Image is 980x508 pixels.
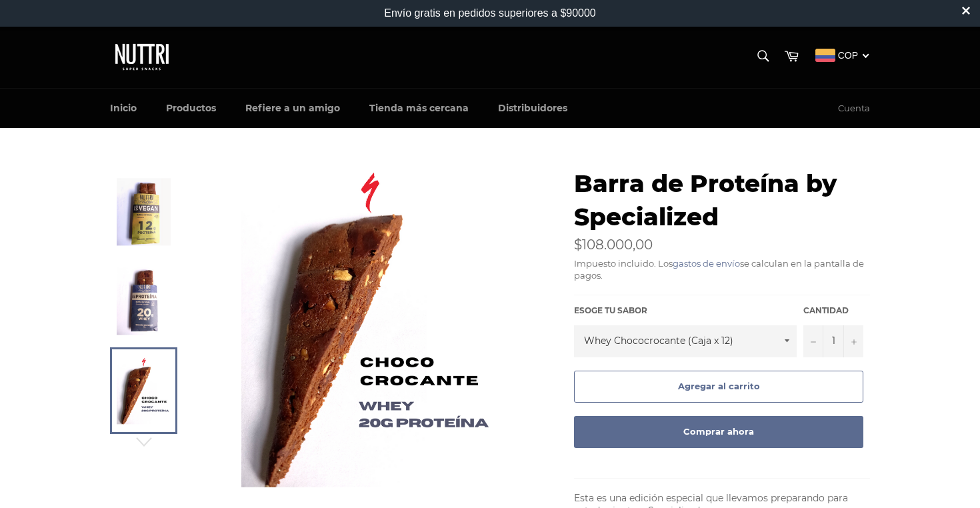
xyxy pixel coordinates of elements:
a: Distribuidores [485,89,581,128]
a: Productos [153,89,229,128]
a: Refiere a un amigo [232,89,353,128]
img: Barra de Proteína by Specialized [117,267,171,335]
a: Tienda más cercana [356,89,482,128]
a: Cuenta [831,89,877,128]
label: Cantidad [803,305,863,317]
img: Barra de Proteína by Specialized [241,167,497,487]
label: Esoge tu sabor [574,305,797,317]
span: Agregar al carrito [678,381,760,391]
div: Envío gratis en pedidos superiores a $90000 [384,7,596,19]
a: Inicio [97,89,150,128]
div: Impuesto incluido. Los se calculan en la pantalla de pagos. [574,258,870,282]
button: Agregar al carrito [574,371,863,403]
img: Barra de Proteína by Specialized [117,178,171,245]
h1: Barra de Proteína by Specialized [574,167,870,233]
button: Aumentar uno a la cantidad de artículos [843,325,863,357]
img: Nuttri [110,39,177,75]
a: gastos de envío [673,258,740,269]
button: Quitar uno a la cantidad de artículos [803,325,823,357]
button: Comprar ahora [574,416,863,448]
span: COP [838,50,858,61]
span: $108.000,00 [574,237,653,253]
